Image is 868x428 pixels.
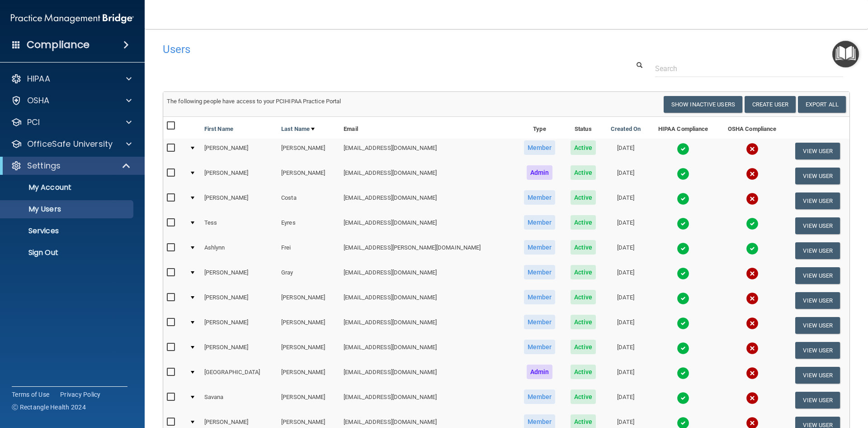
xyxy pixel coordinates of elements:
[524,215,556,230] span: Member
[746,292,759,305] img: cross.ca9f0e7f.svg
[677,342,689,355] img: tick.e7d51cea.svg
[648,117,718,139] th: HIPAA Compliance
[795,292,840,309] button: View User
[571,290,596,304] span: Active
[677,143,689,155] img: tick.e7d51cea.svg
[278,313,340,338] td: [PERSON_NAME]
[11,10,134,28] img: PMB logo
[6,183,129,192] p: My Account
[201,188,278,213] td: [PERSON_NAME]
[798,96,846,113] a: Export All
[340,188,516,213] td: [EMAIL_ADDRESS][DOMAIN_NAME]
[524,265,556,279] span: Member
[603,213,648,238] td: [DATE]
[571,340,596,354] span: Active
[745,96,796,113] button: Create User
[527,365,553,379] span: Admin
[201,263,278,288] td: [PERSON_NAME]
[201,338,278,363] td: [PERSON_NAME]
[795,217,840,234] button: View User
[340,164,516,188] td: [EMAIL_ADDRESS][DOMAIN_NAME]
[340,213,516,238] td: [EMAIL_ADDRESS][DOMAIN_NAME]
[603,188,648,213] td: [DATE]
[677,367,689,380] img: tick.e7d51cea.svg
[677,168,689,180] img: tick.e7d51cea.svg
[340,288,516,313] td: [EMAIL_ADDRESS][DOMAIN_NAME]
[603,313,648,338] td: [DATE]
[603,338,648,363] td: [DATE]
[746,317,759,330] img: cross.ca9f0e7f.svg
[11,95,132,106] a: OSHA
[603,363,648,388] td: [DATE]
[12,390,49,399] a: Terms of Use
[340,363,516,388] td: [EMAIL_ADDRESS][DOMAIN_NAME]
[11,139,132,149] a: OfficeSafe University
[524,315,556,329] span: Member
[677,192,689,205] img: tick.e7d51cea.svg
[677,267,689,280] img: tick.e7d51cea.svg
[278,263,340,288] td: Gray
[27,95,50,106] p: OSHA
[11,160,131,171] a: Settings
[795,392,840,409] button: View User
[201,288,278,313] td: [PERSON_NAME]
[746,168,759,180] img: cross.ca9f0e7f.svg
[27,38,90,51] h4: Compliance
[603,139,648,164] td: [DATE]
[795,192,840,209] button: View User
[677,317,689,330] img: tick.e7d51cea.svg
[795,317,840,334] button: View User
[12,403,86,412] span: Ⓒ Rectangle Health 2024
[571,315,596,329] span: Active
[746,192,759,205] img: cross.ca9f0e7f.svg
[832,41,859,67] button: Open Resource Center
[746,242,759,255] img: tick.e7d51cea.svg
[571,215,596,230] span: Active
[603,164,648,188] td: [DATE]
[201,164,278,188] td: [PERSON_NAME]
[524,190,556,205] span: Member
[340,263,516,288] td: [EMAIL_ADDRESS][DOMAIN_NAME]
[278,388,340,413] td: [PERSON_NAME]
[524,240,556,255] span: Member
[677,392,689,404] img: tick.e7d51cea.svg
[571,365,596,379] span: Active
[603,388,648,413] td: [DATE]
[664,96,742,113] button: Show Inactive Users
[746,367,759,380] img: cross.ca9f0e7f.svg
[655,60,843,77] input: Search
[524,140,556,155] span: Member
[201,213,278,238] td: Tess
[677,242,689,255] img: tick.e7d51cea.svg
[27,73,50,84] p: HIPAA
[6,226,129,236] p: Services
[795,367,840,384] button: View User
[278,288,340,313] td: [PERSON_NAME]
[795,267,840,284] button: View User
[746,267,759,280] img: cross.ca9f0e7f.svg
[340,313,516,338] td: [EMAIL_ADDRESS][DOMAIN_NAME]
[278,188,340,213] td: Costa
[278,338,340,363] td: [PERSON_NAME]
[278,139,340,164] td: [PERSON_NAME]
[571,265,596,279] span: Active
[201,139,278,164] td: [PERSON_NAME]
[795,342,840,359] button: View User
[340,238,516,263] td: [EMAIL_ADDRESS][PERSON_NAME][DOMAIN_NAME]
[603,238,648,263] td: [DATE]
[201,363,278,388] td: [GEOGRAPHIC_DATA]
[527,165,553,180] span: Admin
[6,248,129,257] p: Sign Out
[571,390,596,404] span: Active
[746,217,759,230] img: tick.e7d51cea.svg
[278,164,340,188] td: [PERSON_NAME]
[204,124,233,135] a: First Name
[201,238,278,263] td: Ashlynn
[27,160,61,171] p: Settings
[603,288,648,313] td: [DATE]
[746,342,759,355] img: cross.ca9f0e7f.svg
[677,217,689,230] img: tick.e7d51cea.svg
[571,190,596,205] span: Active
[278,363,340,388] td: [PERSON_NAME]
[746,143,759,155] img: cross.ca9f0e7f.svg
